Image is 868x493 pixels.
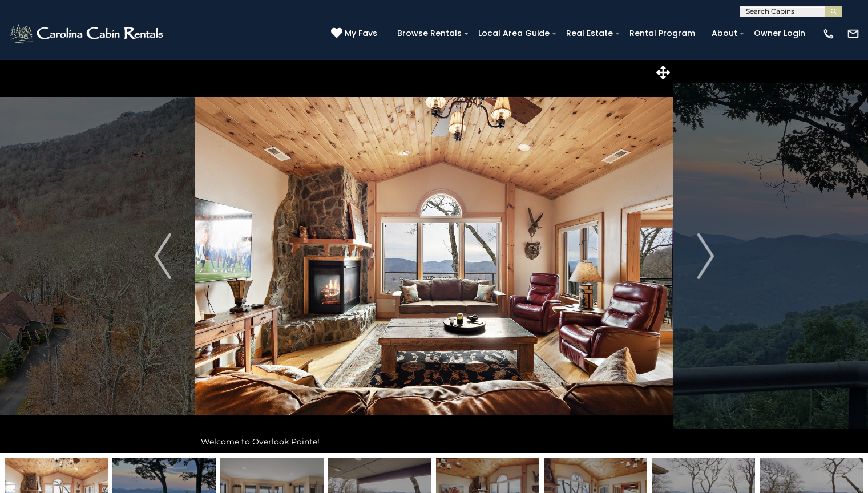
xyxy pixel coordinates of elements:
[331,27,380,40] a: My Favs
[847,27,859,40] img: mail-regular-white.png
[624,25,701,42] a: Rental Program
[154,233,171,279] img: arrow
[195,430,673,453] div: Welcome to Overlook Pointe!
[345,27,377,39] span: My Favs
[697,233,714,279] img: arrow
[706,25,743,42] a: About
[9,22,167,45] img: White-1-2.png
[748,25,811,42] a: Owner Login
[673,59,738,453] button: Next
[822,27,835,40] img: phone-regular-white.png
[391,25,467,42] a: Browse Rentals
[130,59,196,453] button: Previous
[473,25,555,42] a: Local Area Guide
[560,25,619,42] a: Real Estate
